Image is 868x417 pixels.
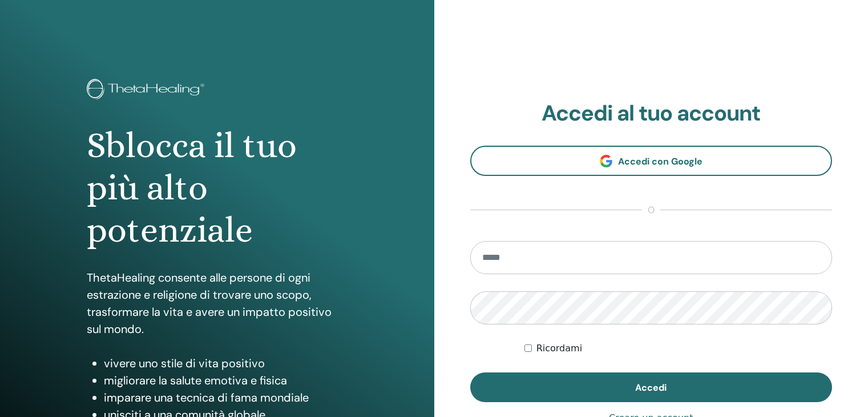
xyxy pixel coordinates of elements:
[470,146,833,176] a: Accedi con Google
[104,389,348,406] li: imparare una tecnica di fama mondiale
[470,101,833,127] h2: Accedi al tuo account
[618,155,703,167] span: Accedi con Google
[104,355,348,372] li: vivere uno stile di vita positivo
[470,372,833,402] button: Accedi
[524,342,832,355] div: Keep me authenticated indefinitely or until I manually logout
[642,203,660,217] span: o
[87,125,348,252] h1: Sblocca il tuo più alto potenziale
[104,372,348,389] li: migliorare la salute emotiva e fisica
[87,269,348,338] p: ThetaHealing consente alle persone di ogni estrazione e religione di trovare uno scopo, trasforma...
[635,382,667,394] span: Accedi
[536,342,582,355] label: Ricordami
